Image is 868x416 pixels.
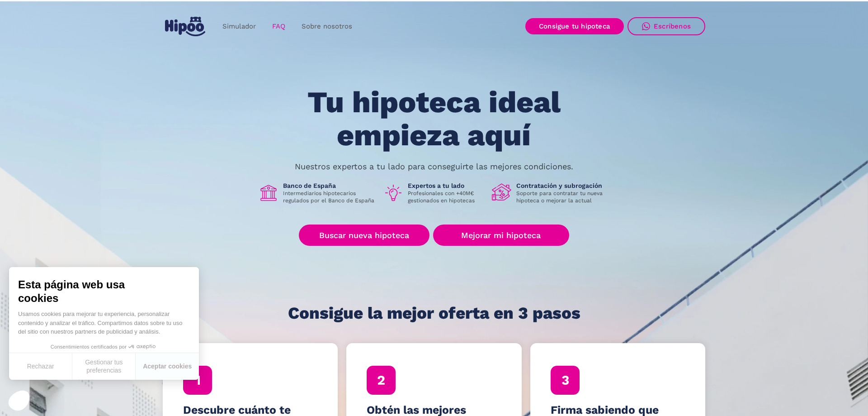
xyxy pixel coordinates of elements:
a: Buscar nueva hipoteca [299,225,429,246]
p: Soporte para contratar tu nueva hipoteca o mejorar la actual [516,190,609,204]
h1: Tu hipoteca ideal empieza aquí [263,86,605,152]
h1: Banco de España [283,182,376,190]
h1: Expertos a tu lado [408,182,485,190]
p: Profesionales con +40M€ gestionados en hipotecas [408,190,485,204]
a: Simulador [214,18,264,35]
p: Intermediarios hipotecarios regulados por el Banco de España [283,190,376,204]
a: home [163,13,207,40]
div: Escríbenos [654,22,691,30]
a: Consigue tu hipoteca [525,18,624,34]
a: FAQ [264,18,293,35]
p: Nuestros expertos a tu lado para conseguirte las mejores condiciones. [295,163,573,170]
h1: Consigue la mejor oferta en 3 pasos [288,304,580,322]
h1: Contratación y subrogación [516,182,609,190]
a: Mejorar mi hipoteca [433,225,569,246]
a: Escríbenos [627,17,705,35]
a: Sobre nosotros [293,18,360,35]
